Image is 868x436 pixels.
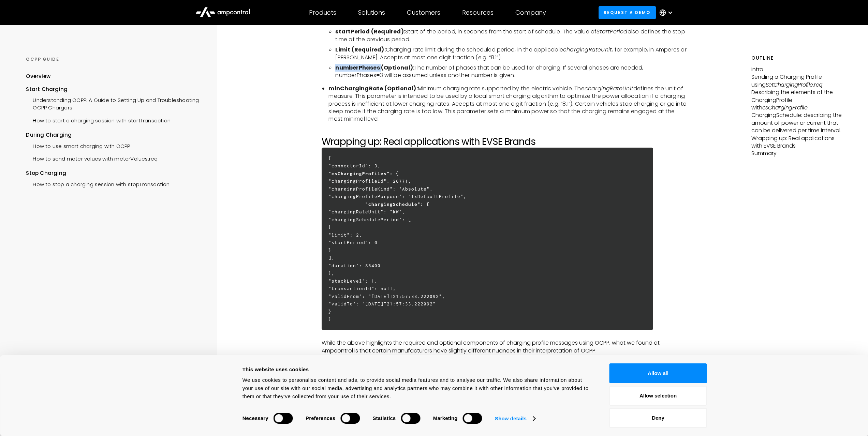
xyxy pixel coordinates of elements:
div: During Charging [26,131,200,139]
li: Charging rate limit during the scheduled period, in the applicable , for example, in Amperes or [... [335,46,690,61]
i: chargingRateUnit [585,85,633,92]
div: Stop Charging [26,169,200,177]
div: Company [515,9,546,16]
div: Overview [26,73,50,80]
em: SetChargingProfile.req [766,81,823,89]
div: We use cookies to personalise content and ads, to provide social media features and to analyse ou... [242,376,594,401]
strong: "csChargingProfiles": { [328,171,399,176]
div: OCPP GUIDE [26,56,200,62]
div: Products [309,9,336,16]
button: Allow all [609,363,707,383]
div: Resources [462,9,494,16]
li: Minimum charging rate supported by the electric vehicle. The defines the unit of measure. This pa... [328,85,690,123]
i: chargingRateUnit [563,46,612,54]
strong: "chargingSchedule": { [365,201,430,207]
p: ‍ [322,129,690,136]
a: Understanding OCPP: A Guide to Setting Up and Troubleshooting OCPP Chargers [26,93,200,114]
b: minChargingRate (Optional): [328,85,417,92]
a: Show details [495,414,535,424]
strong: Preferences [306,415,335,421]
div: Customers [407,9,440,16]
li: Start of the period, in seconds from the start of schedule. The value of also defines the stop ti... [335,28,690,43]
b: numberPhases (Optional): [335,64,414,72]
i: StartPeriod [597,28,627,35]
button: Deny [609,408,707,428]
h6: { "connectorId": 3, "chargingProfileId": 26771, "chargingProfileKind": "Absolute", "chargingProfi... [322,148,653,330]
div: Solutions [358,9,385,16]
button: Allow selection [609,386,707,406]
em: csChargingProfile [762,104,808,111]
p: ‍ [322,332,690,339]
strong: Statistics [373,415,396,421]
p: Intro [751,66,842,73]
a: Overview [26,73,50,85]
p: ‍ [322,355,690,362]
p: Describing the elements of the ChargingProfile with [751,89,842,111]
p: While the above highlights the required and optional components of charging profile messages usin... [322,339,690,355]
a: How to stop a charging session with stopTransaction [26,177,170,190]
div: This website uses cookies [242,365,594,374]
b: Limit (Required): [335,46,385,54]
strong: Necessary [242,415,268,421]
a: How to use smart charging with OCPP [26,139,130,152]
a: How to send meter values with meterValues.req [26,152,158,164]
b: startPeriod (Required): [335,28,405,35]
a: Request a demo [599,6,656,19]
p: ChargingSchedule: describing the amount of power or current that can be delivered per time interval. [751,111,842,134]
p: Wrapping up: Real applications with EVSE Brands [751,135,842,150]
h2: Wrapping up: Real applications with EVSE Brands [322,136,690,148]
h5: Outline [751,55,842,62]
a: How to start a charging session with startTransaction [26,114,171,126]
p: Sending a Charging Profile using [751,73,842,89]
div: Start Charging [26,86,200,93]
strong: Marketing [433,415,458,421]
p: Summary [751,150,842,157]
li: The number of phases that can be used for charging. If several phases are needed, numberPhases=3 ... [335,64,690,79]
